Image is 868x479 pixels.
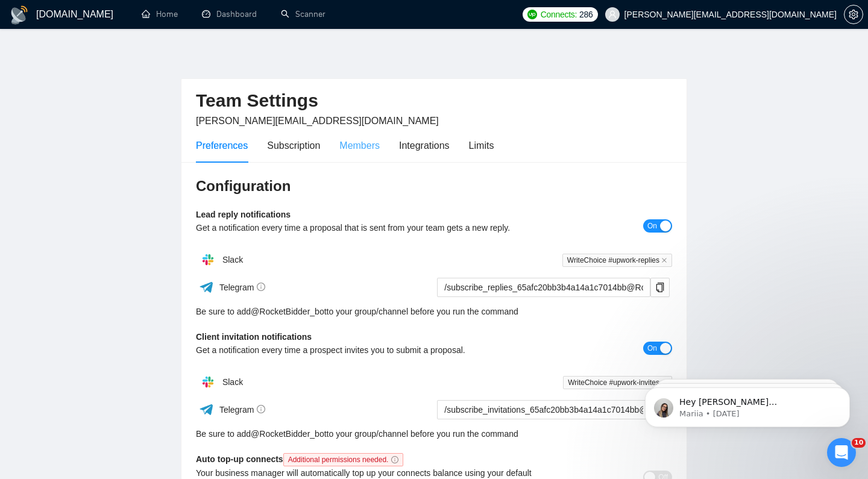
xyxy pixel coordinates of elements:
div: Integrations [399,138,450,153]
span: [PERSON_NAME][EMAIL_ADDRESS][DOMAIN_NAME] [196,116,439,126]
img: hpQkSZIkSZIkSZIkSZIkSZIkSZIkSZIkSZIkSZIkSZIkSZIkSZIkSZIkSZIkSZIkSZIkSZIkSZIkSZIkSZIkSZIkSZIkSZIkS... [196,248,220,272]
a: @RocketBidder_bot [251,305,327,318]
a: homeHome [142,9,178,19]
img: ww3wtPAAAAAElFTkSuQmCC [199,402,214,417]
span: user [608,10,617,19]
div: Limits [469,138,494,153]
span: Telegram [219,283,266,292]
span: info-circle [257,283,265,291]
h3: Configuration [196,177,672,196]
span: Slack [222,255,243,265]
span: WriteChoice #upwork-invites [563,376,672,389]
span: Connects: [541,8,577,21]
span: On [647,219,657,233]
a: dashboardDashboard [202,9,257,19]
div: Preferences [196,138,248,153]
button: setting [844,5,863,24]
span: info-circle [391,456,398,463]
b: Auto top-up connects [196,454,408,464]
span: Hey [PERSON_NAME][EMAIL_ADDRESS][DOMAIN_NAME], Looks like your Upwork agency Write Choice ran out... [52,35,208,200]
h2: Team Settings [196,89,672,113]
b: Client invitation notifications [196,332,312,342]
a: searchScanner [281,9,325,19]
span: Slack [222,377,243,387]
iframe: Intercom live chat [827,438,856,467]
div: Get a notification every time a prospect invites you to submit a proposal. [196,343,553,357]
a: @RocketBidder_bot [251,427,327,440]
img: logo [10,5,29,25]
div: Be sure to add to your group/channel before you run the command [196,305,672,318]
img: ww3wtPAAAAAElFTkSuQmCC [199,280,214,295]
span: Telegram [219,405,266,415]
span: 286 [579,8,593,21]
span: setting [844,10,863,19]
img: hpQkSZIkSZIkSZIkSZIkSZIkSZIkSZIkSZIkSZIkSZIkSZIkSZIkSZIkSZIkSZIkSZIkSZIkSZIkSZIkSZIkSZIkSZIkSZIkS... [196,370,220,394]
img: upwork-logo.png [527,10,537,19]
iframe: Intercom notifications message [627,362,868,446]
div: Get a notification every time a proposal that is sent from your team gets a new reply. [196,221,553,234]
span: On [647,342,657,355]
a: setting [844,10,863,19]
span: close [661,257,667,263]
b: Lead reply notifications [196,210,291,219]
button: copy [650,278,670,297]
span: Additional permissions needed. [283,453,404,466]
span: 10 [852,438,866,448]
div: Members [339,138,380,153]
span: copy [651,283,669,292]
span: WriteChoice #upwork-replies [562,254,672,267]
div: Be sure to add to your group/channel before you run the command [196,427,672,440]
span: info-circle [257,405,265,413]
p: Message from Mariia, sent 5w ago [52,46,208,57]
div: Subscription [267,138,320,153]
